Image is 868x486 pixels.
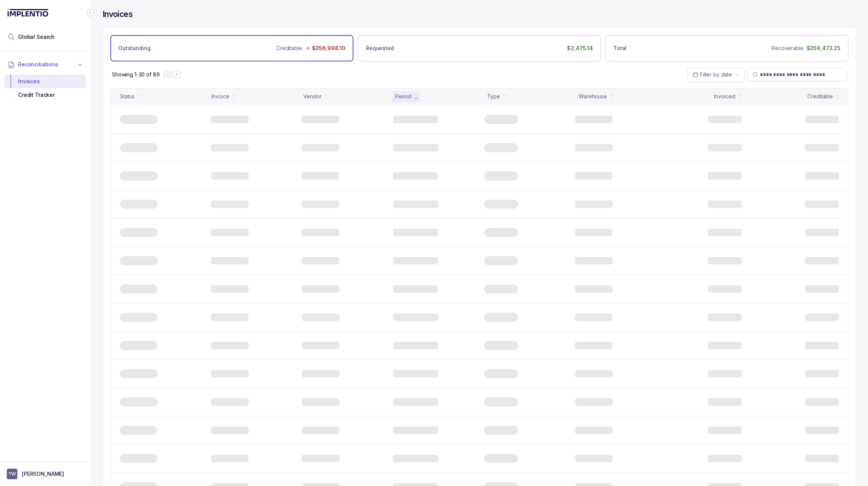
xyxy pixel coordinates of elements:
[5,73,86,104] div: Reconciliations
[7,469,17,479] span: User initials
[277,44,302,52] p: Creditable
[312,44,345,52] p: $356,998.10
[772,44,803,52] p: Recoverable
[18,33,55,41] span: Global Search
[118,44,150,52] p: Outstanding
[487,93,500,100] div: Type
[11,88,80,102] div: Credit Tracker
[5,56,86,73] button: Reconciliations
[567,44,593,52] p: $2,475.14
[303,93,321,100] div: Vendor
[7,469,84,479] button: User initials[PERSON_NAME]
[120,93,134,100] div: Status
[395,93,411,100] div: Period
[18,61,58,68] span: Reconciliations
[613,44,627,52] p: Total
[366,44,394,52] p: Requested
[714,93,735,100] div: Invoiced
[22,470,64,478] p: [PERSON_NAME]
[807,93,833,100] div: Creditable
[688,67,744,82] button: Date Range Picker
[173,71,180,78] button: Next Page
[102,9,133,20] h4: Invoices
[11,75,80,88] div: Invoices
[112,71,159,78] div: Remaining page entries
[86,8,95,17] div: Collapse Icon
[579,93,607,100] div: Warehouse
[212,93,229,100] div: Invoice
[112,71,159,78] p: Showing 1-30 of 89
[692,71,732,78] search: Date Range Picker
[700,71,732,78] span: Filter by date
[807,44,840,52] p: $359,473.25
